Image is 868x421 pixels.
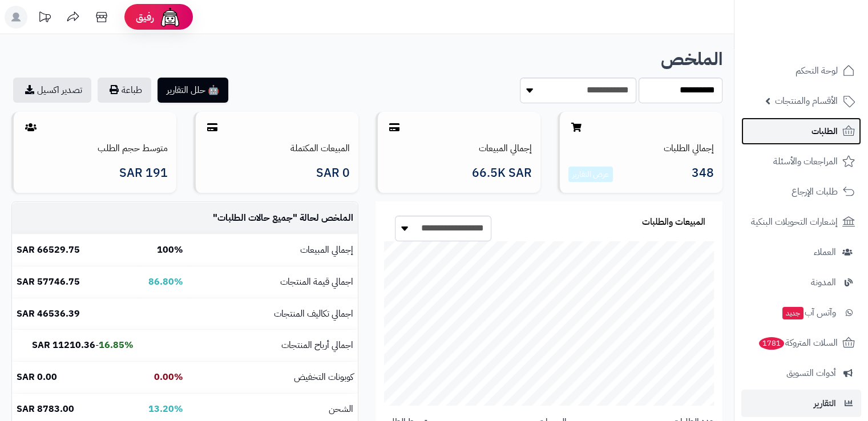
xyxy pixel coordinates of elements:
a: المدونة [741,269,861,296]
a: عرض التقارير [572,168,609,180]
button: طباعة [98,78,151,103]
b: 8783.00 SAR [17,402,74,416]
span: 348 [692,167,714,183]
span: المراجعات والأسئلة [773,153,838,169]
img: ai-face.png [159,6,181,29]
span: طلبات الإرجاع [792,184,838,200]
td: اجمالي تكاليف المنتجات [188,298,358,330]
b: 16.85% [99,338,134,352]
td: اجمالي أرباح المنتجات [188,330,358,361]
b: 66529.75 SAR [17,243,80,257]
span: 0 SAR [316,167,350,180]
span: لوحة التحكم [796,63,838,79]
b: 11210.36 SAR [32,338,95,352]
span: جديد [782,307,804,319]
b: 13.20% [148,402,183,416]
td: الملخص لحالة " " [188,203,358,234]
a: الطلبات [741,118,861,145]
b: 57746.75 SAR [17,275,80,289]
span: رفيق [136,10,154,24]
td: إجمالي المبيعات [188,234,358,266]
span: إشعارات التحويلات البنكية [751,214,838,230]
b: الملخص [661,46,722,72]
a: المبيعات المكتملة [290,141,350,155]
td: كوبونات التخفيض [188,362,358,393]
span: جميع حالات الطلبات [217,211,293,225]
span: السلات المتروكة [758,335,838,351]
td: اجمالي قيمة المنتجات [188,266,358,298]
b: 0.00 SAR [17,370,57,384]
span: المدونة [811,274,836,290]
span: 191 SAR [119,167,168,180]
h3: المبيعات والطلبات [642,217,705,228]
span: الأقسام والمنتجات [775,93,838,109]
span: 66.5K SAR [472,167,532,180]
button: 🤖 حلل التقارير [158,78,228,103]
a: أدوات التسويق [741,359,861,387]
a: متوسط حجم الطلب [98,141,168,155]
span: العملاء [814,244,836,260]
b: 100% [157,243,183,257]
b: 0.00% [154,370,183,384]
b: 86.80% [148,275,183,289]
a: تصدير اكسيل [13,78,91,103]
img: logo-2.png [790,32,857,56]
a: إجمالي الطلبات [664,141,714,155]
a: المراجعات والأسئلة [741,148,861,175]
span: 1781 [759,337,784,350]
span: أدوات التسويق [786,365,836,381]
a: التقارير [741,390,861,417]
td: - [12,330,138,361]
a: لوحة التحكم [741,57,861,84]
span: التقارير [814,395,836,411]
a: وآتس آبجديد [741,299,861,326]
span: الطلبات [812,123,838,139]
b: 46536.39 SAR [17,307,80,321]
a: العملاء [741,238,861,266]
a: طلبات الإرجاع [741,178,861,205]
a: إشعارات التحويلات البنكية [741,208,861,236]
a: إجمالي المبيعات [479,141,532,155]
a: تحديثات المنصة [30,6,59,31]
span: وآتس آب [781,305,836,321]
a: السلات المتروكة1781 [741,329,861,357]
